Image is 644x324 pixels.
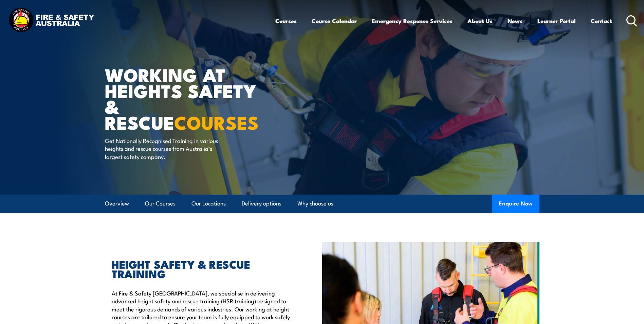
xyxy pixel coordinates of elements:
[174,108,259,136] strong: COURSES
[372,12,453,30] a: Emergency Response Services
[105,195,129,213] a: Overview
[112,259,291,278] h2: HEIGHT SAFETY & RESCUE TRAINING
[492,195,539,213] button: Enquire Now
[242,195,281,213] a: Delivery options
[275,12,297,30] a: Courses
[145,195,176,213] a: Our Courses
[591,12,612,30] a: Contact
[191,195,226,213] a: Our Locations
[537,12,576,30] a: Learner Portal
[297,195,333,213] a: Why choose us
[312,12,357,30] a: Course Calendar
[467,12,493,30] a: About Us
[105,137,229,160] p: Get Nationally Recognised Training in various heights and rescue courses from Australia’s largest...
[508,12,522,30] a: News
[105,67,273,130] h1: WORKING AT HEIGHTS SAFETY & RESCUE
